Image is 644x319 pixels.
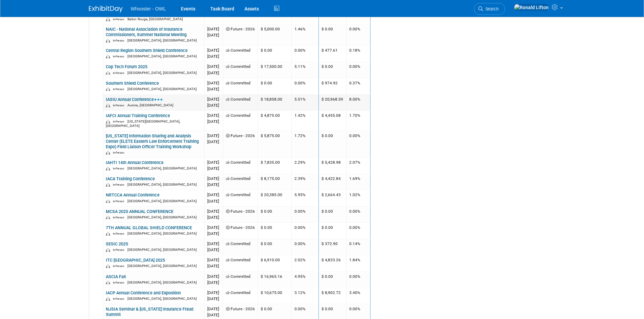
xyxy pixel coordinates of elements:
span: - [219,209,220,214]
span: [DATE] [207,274,220,279]
a: IASIU Annual Conference [106,97,163,102]
img: In-Person Event [106,183,110,187]
td: Committed [223,239,258,255]
span: In-Person [113,232,126,235]
span: [DATE] [207,215,219,220]
a: Cop Tech Forum 2025 [106,64,147,69]
td: $ 372.90 [318,239,347,255]
span: [DATE] [207,27,220,31]
span: In-Person [113,248,126,251]
a: IACP Annual Conference and Exposition [106,290,181,295]
span: - [219,307,220,311]
span: 4.95% [294,274,306,279]
img: In-Person Event [106,104,110,107]
span: [GEOGRAPHIC_DATA], [GEOGRAPHIC_DATA] [127,38,197,42]
span: [DATE] [207,209,220,214]
img: In-Person Event [106,71,110,75]
span: 0.00% [294,241,306,246]
span: 0.00% [349,133,360,138]
td: $ 5,428.98 [318,158,347,174]
span: [DATE] [207,176,220,181]
img: In-Person Event [106,151,110,155]
a: [US_STATE] Information Sharing and Analysis Center (ELETE Eastern Law Enforcement Training Expo) ... [106,133,199,149]
span: 1.46% [294,27,306,31]
img: In-Person Event [106,120,110,124]
span: 0.00% [294,209,306,214]
td: $ 16,965.16 [258,271,291,288]
span: [DATE] [207,225,220,230]
td: $ 0.00 [318,222,347,239]
td: Committed [223,190,258,206]
td: Committed [223,78,258,94]
span: 0.00% [349,64,360,69]
td: $ 20,385.00 [258,190,291,206]
a: Southern Shield Conference [106,81,159,86]
span: Search [483,6,499,11]
a: ASCIA Fall [106,274,126,279]
span: [GEOGRAPHIC_DATA], [GEOGRAPHIC_DATA] [127,54,197,58]
td: $ 17,500.00 [258,62,291,78]
span: - [219,48,220,53]
span: Baton Rouge, [GEOGRAPHIC_DATA] [127,17,183,21]
span: 1.02% [349,192,360,197]
span: [DATE] [207,280,219,285]
a: ITC [GEOGRAPHIC_DATA] 2025 [106,258,165,263]
span: [DATE] [207,54,219,59]
a: Search [474,3,505,15]
span: - [219,160,220,165]
td: Committed [223,94,258,110]
a: NRTCCA Annual Conference [106,192,160,197]
span: [US_STATE][GEOGRAPHIC_DATA], [GEOGRAPHIC_DATA] [106,119,180,128]
td: $ 4,455.08 [318,111,347,131]
span: [GEOGRAPHIC_DATA], [GEOGRAPHIC_DATA] [127,248,197,251]
img: Ronald Lifton [514,4,549,11]
td: $ 4,833.26 [318,255,347,271]
span: [DATE] [207,64,220,69]
span: [DATE] [207,241,220,246]
span: [DATE] [207,33,219,37]
td: $ 0.00 [258,206,291,222]
span: - [219,290,220,295]
td: $ 0.00 [318,206,347,222]
td: Committed [223,174,258,190]
span: 8.00% [349,97,360,102]
span: In-Person [113,216,126,219]
span: 1.69% [349,176,360,181]
span: [DATE] [207,103,219,108]
td: $ 2,664.43 [318,190,347,206]
span: [DATE] [207,182,219,187]
td: Committed [223,111,258,131]
td: $ 477.61 [318,46,347,62]
span: [GEOGRAPHIC_DATA], [GEOGRAPHIC_DATA] [127,281,197,284]
td: $ 0.00 [318,271,347,288]
span: [DATE] [207,87,219,91]
td: Committed [223,46,258,62]
span: [DATE] [207,264,219,268]
span: [DATE] [207,139,219,144]
td: $ 7,835.00 [258,158,291,174]
span: [DATE] [207,119,219,124]
span: [DATE] [207,307,220,311]
span: 0.00% [294,48,306,53]
span: 2.02% [294,258,306,262]
span: [DATE] [207,231,219,236]
span: In-Person [113,39,126,42]
span: - [219,192,220,197]
img: In-Person Event [106,200,110,203]
span: [GEOGRAPHIC_DATA], [GEOGRAPHIC_DATA] [127,215,197,219]
a: IACA Training Conference [106,176,155,181]
span: [GEOGRAPHIC_DATA], [GEOGRAPHIC_DATA] [127,87,197,91]
span: - [219,27,220,31]
td: $ 20,968.59 [318,94,347,110]
td: Future - 2026 [223,131,258,157]
span: - [219,133,220,138]
span: 5.11% [294,64,306,69]
span: 0.00% [349,209,360,214]
td: $ 18,858.00 [258,94,291,110]
img: In-Person Event [106,39,110,43]
td: $ 4,875.00 [258,111,291,131]
span: In-Person [113,151,126,154]
span: In-Person [113,87,126,91]
a: NJSIA Seminar & [US_STATE] Insurance Fraud Summit [106,307,193,317]
img: In-Person Event [106,216,110,219]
